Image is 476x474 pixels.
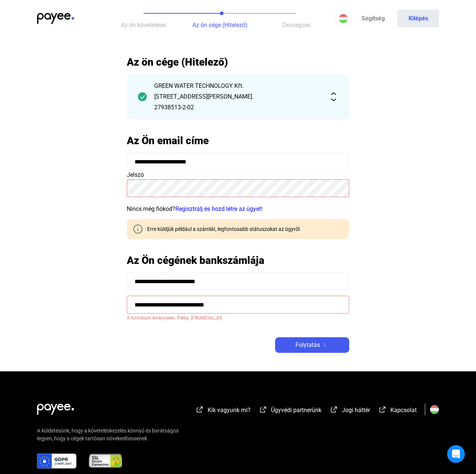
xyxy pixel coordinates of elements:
[195,408,251,415] a: external-link-whiteKik vagyunk mi?
[133,225,142,233] img: info-grey-outline
[342,407,370,414] span: Jogi háttér
[127,205,349,213] div: Nincs még fiókod?
[127,314,349,322] span: A formátum érvénytelen. Példa: [FINANCIAL_ID]
[127,254,349,267] h2: Az Ön cégének bankszámlája
[208,407,251,414] span: Kik vagyunk mi?
[121,21,166,29] span: Az ön követelései
[88,454,123,468] img: ssl
[378,408,417,415] a: external-link-whiteKapcsolat
[329,92,338,101] img: expand
[195,406,204,413] img: external-link-white
[320,343,329,347] img: arrow-right-white
[154,92,322,101] div: [STREET_ADDRESS][PERSON_NAME].
[378,406,387,413] img: external-link-white
[330,406,338,413] img: external-link-white
[295,341,320,349] span: Folytatás
[352,10,394,27] a: Segítség
[154,82,322,90] div: GREEN WATER TECHNOLOGY Kft.
[390,407,417,414] span: Kapcsolat
[127,171,144,178] span: Jelszó
[154,103,322,112] div: 27938513-2-02
[37,13,74,24] img: payee-logo
[334,10,352,27] button: HU
[37,400,74,415] img: white-payee-white-dot.svg
[127,134,349,147] h2: Az Ön email címe
[430,405,439,414] img: HU.svg
[138,92,147,101] img: checkmark-darker-green-circle
[282,21,310,29] span: Összegzés
[192,21,248,29] span: Az ön cége (Hitelező)
[397,10,439,27] button: Kilépés
[275,337,349,353] button: Folytatásarrow-right-white
[447,445,465,463] div: Open Intercom Messenger
[127,56,349,69] h2: Az ön cége (Hitelező)
[259,408,321,415] a: external-link-whiteÜgyvédi partnerünk
[339,14,348,23] img: HU
[271,407,321,414] span: Ügyvédi partnerünk
[330,408,370,415] a: external-link-whiteJogi háttér
[37,454,76,468] img: gdpr
[142,225,301,233] div: Erre küldjük például a számlát, legfontosabb státuszokat az ügyről.
[175,205,262,212] a: Regisztrálj és hozd létre az ügyet!
[259,406,268,413] img: external-link-white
